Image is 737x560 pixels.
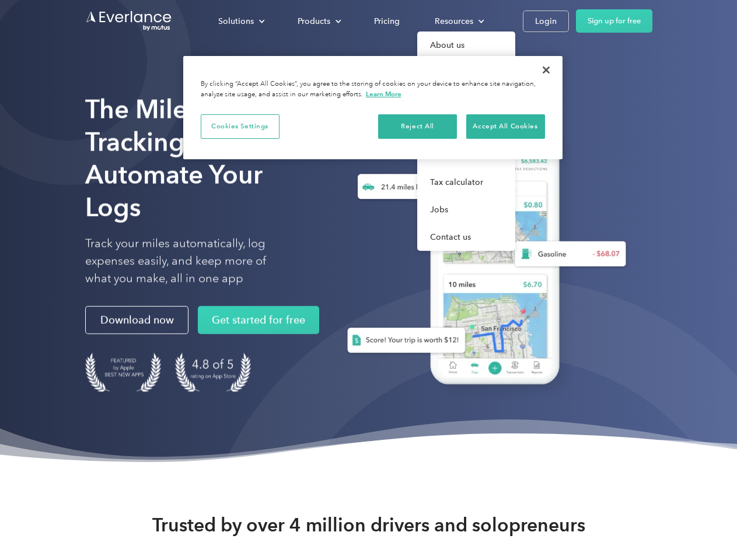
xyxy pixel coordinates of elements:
[366,90,401,98] a: More information about your privacy, opens in a new tab
[85,353,161,392] img: Badge for Featured by Apple Best New Apps
[152,513,585,537] strong: Trusted by over 4 million drivers and solopreneurs
[535,14,557,29] div: Login
[85,10,173,32] a: Go to homepage
[417,32,515,59] a: About us
[85,306,188,334] a: Download now
[523,10,569,32] a: Login
[533,57,559,83] button: Close
[201,114,280,139] button: Cookies Settings
[329,111,635,402] img: Everlance, mileage tracker app, expense tracking app
[374,14,400,29] div: Pricing
[183,56,563,159] div: Cookie banner
[417,32,515,251] nav: Resources
[466,114,545,139] button: Accept All Cookies
[198,306,319,334] a: Get started for free
[183,56,563,159] div: Privacy
[85,235,294,288] p: Track your miles automatically, log expenses easily, and keep more of what you make, all in one app
[417,223,515,251] a: Contact us
[435,14,473,29] div: Resources
[378,114,457,139] button: Reject All
[423,11,494,32] div: Resources
[286,11,351,32] div: Products
[417,169,515,196] a: Tax calculator
[576,9,652,33] a: Sign up for free
[175,353,251,392] img: 4.9 out of 5 stars on the app store
[417,196,515,223] a: Jobs
[362,11,411,32] a: Pricing
[207,11,274,32] div: Solutions
[218,14,254,29] div: Solutions
[298,14,330,29] div: Products
[201,79,545,100] div: By clicking “Accept All Cookies”, you agree to the storing of cookies on your device to enhance s...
